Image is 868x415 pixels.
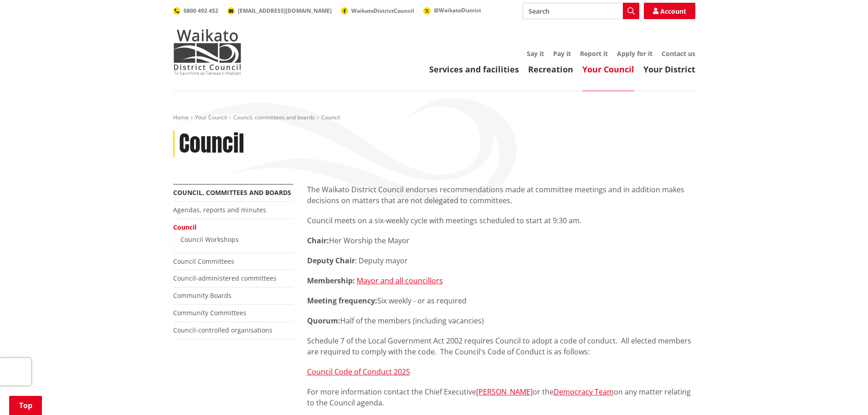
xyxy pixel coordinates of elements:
[307,296,377,306] strong: Meeting frequency:
[173,205,266,214] a: Agendas, reports and minutes
[238,7,332,15] span: [EMAIL_ADDRESS][DOMAIN_NAME]
[307,236,329,246] strong: Chair:
[307,256,355,266] strong: Deputy Chair
[227,7,332,15] a: [EMAIL_ADDRESS][DOMAIN_NAME]
[307,316,340,326] strong: Quorum:
[553,49,571,58] a: Pay it
[429,64,519,75] a: Services and facilities
[173,274,277,282] a: Council-administered committees
[173,113,189,121] a: Home
[644,3,695,19] a: Account
[307,335,695,357] p: Schedule 7 of the Local Government Act 2002 requires Council to adopt a code of conduct. All elec...
[351,7,414,15] span: WaikatoDistrictCouncil
[173,223,196,231] a: Council
[173,308,247,317] a: Community Committees
[173,326,272,334] a: Council-controlled organisations
[307,276,355,286] strong: Membership:
[307,184,695,206] p: The Waikato District Council endorses recommendations made at committee meetings and in addition ...
[307,215,695,226] p: Council meets on a six-weekly cycle with meetings scheduled to start at 9:30 am.
[582,64,634,75] a: Your Council
[307,255,695,266] p: : Deputy mayor
[341,7,414,15] a: WaikatoDistrictCouncil
[580,49,608,58] a: Report it
[179,131,244,157] h1: Council
[527,49,544,58] a: Say it
[307,386,695,408] p: For more information contact the Chief Executive or the on any matter relating to the Council age...
[173,29,241,75] img: Waikato District Council - Te Kaunihera aa Takiwaa o Waikato
[523,3,639,19] input: Search input
[321,113,340,121] span: Council
[9,396,42,415] a: Top
[173,188,291,197] a: Council, committees and boards
[184,7,218,15] span: 0800 492 452
[554,387,614,397] a: Democracy Team
[423,6,481,14] a: @WaikatoDistrict
[643,64,695,75] a: Your District
[173,257,234,266] a: Council Committees
[307,315,695,326] p: Half of the members (including vacancies)
[173,7,218,15] a: 0800 492 452
[233,113,315,121] a: Council, committees and boards
[476,387,533,397] a: [PERSON_NAME]
[173,114,695,122] nav: breadcrumb
[617,49,652,58] a: Apply for it
[528,64,573,75] a: Recreation
[357,276,443,286] a: Mayor and all councillors
[180,235,239,244] a: Council Workshops
[195,113,227,121] a: Your Council
[662,49,695,58] a: Contact us
[173,291,231,300] a: Community Boards
[434,6,481,14] span: @WaikatoDistrict
[307,235,695,246] p: Her Worship the Mayor
[307,367,410,377] a: Council Code of Conduct 2025
[307,295,695,306] p: Six weekly - or as required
